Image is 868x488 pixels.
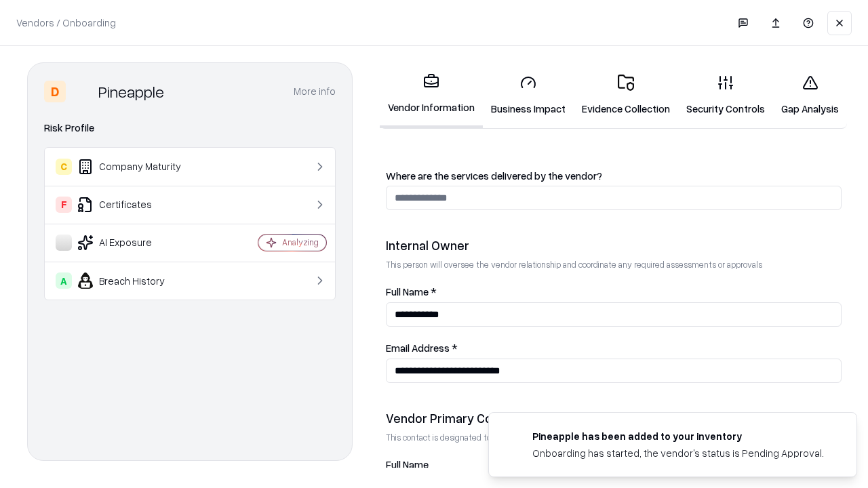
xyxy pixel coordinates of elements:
[386,460,842,470] label: Full Name
[44,120,336,136] div: Risk Profile
[56,159,218,175] div: Company Maturity
[380,62,483,128] a: Vendor Information
[386,432,842,443] p: This contact is designated to receive the assessment request from Shift
[56,197,218,213] div: Certificates
[386,237,842,253] div: Internal Owner
[505,429,521,445] img: pineappleenergy.com
[282,237,319,248] div: Analyzing
[56,197,72,213] div: F
[483,64,574,127] a: Business Impact
[386,343,842,353] label: Email Address *
[773,64,847,127] a: Gap Analysis
[56,272,218,289] div: Breach History
[574,64,678,127] a: Evidence Collection
[386,410,842,426] div: Vendor Primary Contact
[56,159,72,175] div: C
[16,16,116,30] p: Vendors / Onboarding
[56,272,72,289] div: A
[386,171,842,181] label: Where are the services delivered by the vendor?
[678,64,773,127] a: Security Controls
[44,81,66,102] div: D
[56,235,218,251] div: AI Exposure
[294,79,336,104] button: More info
[98,81,164,102] div: Pineapple
[532,446,824,460] div: Onboarding has started, the vendor's status is Pending Approval.
[71,81,93,102] img: Pineapple
[386,259,842,270] p: This person will oversee the vendor relationship and coordinate any required assessments or appro...
[532,429,824,443] div: Pineapple has been added to your inventory
[386,287,842,297] label: Full Name *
